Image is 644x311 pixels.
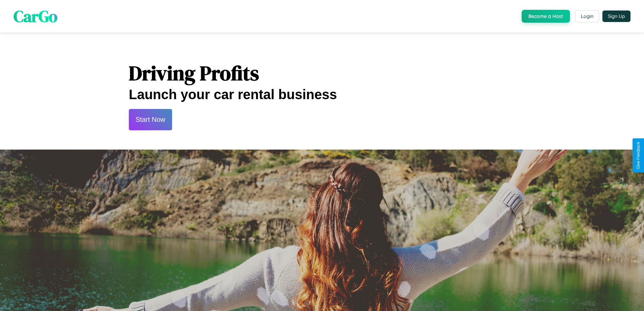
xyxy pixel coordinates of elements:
button: Start Now [129,109,172,130]
div: Give Feedback [636,142,641,169]
h1: Driving Profits [129,59,515,87]
button: Become a Host [522,10,570,23]
span: CarGo [14,5,57,27]
button: Login [575,10,599,22]
h2: Launch your car rental business [129,87,515,102]
button: Sign Up [602,10,630,22]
